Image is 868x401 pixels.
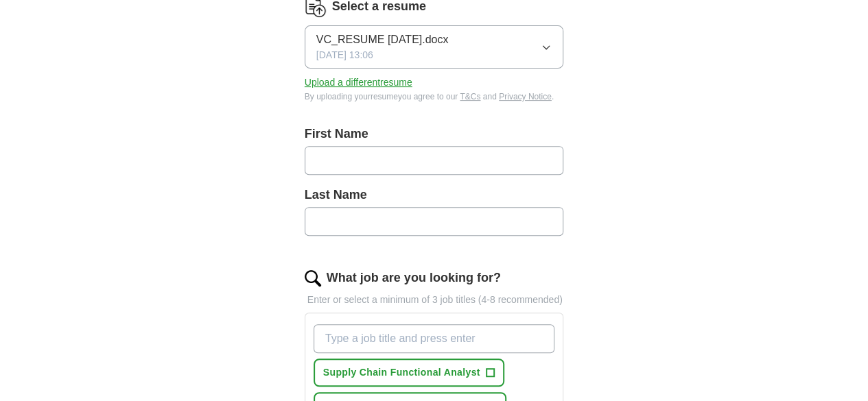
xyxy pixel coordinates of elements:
button: VC_RESUME [DATE].docx[DATE] 13:06 [305,25,564,69]
button: Upload a differentresume [305,75,412,90]
a: T&Cs [460,92,480,101]
label: First Name [305,125,564,143]
button: Supply Chain Functional Analyst [314,359,504,387]
img: search.png [305,270,321,287]
label: Last Name [305,186,564,204]
span: [DATE] 13:06 [316,48,373,62]
label: What job are you looking for? [327,269,501,287]
div: By uploading your resume you agree to our and . [305,90,564,103]
span: VC_RESUME [DATE].docx [316,32,449,48]
input: Type a job title and press enter [314,324,555,353]
span: Supply Chain Functional Analyst [323,365,480,380]
p: Enter or select a minimum of 3 job titles (4-8 recommended) [305,293,564,307]
a: Privacy Notice [499,92,552,101]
